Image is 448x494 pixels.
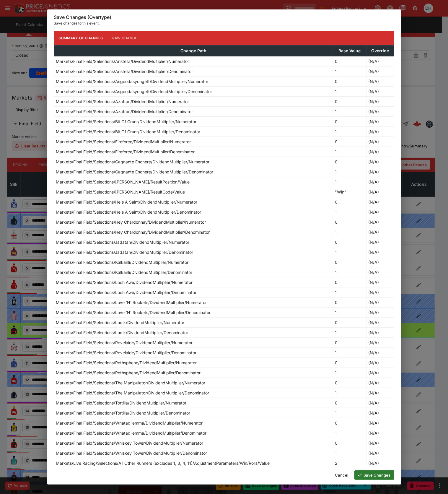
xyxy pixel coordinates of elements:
td: (N/A) [366,217,394,227]
td: (N/A) [366,357,394,368]
td: (N/A) [366,187,394,197]
td: (N/A) [366,378,394,388]
td: 1 [333,247,366,257]
p: Markets/Final Field/Selections/Aristella/DividendMultiplier/Denominator [56,68,193,74]
td: (N/A) [366,418,394,428]
p: Markets/Final Field/Selections/Rothsphene/DividendMultiplier/Denominator [56,370,201,376]
td: 0 [333,136,366,147]
p: Markets/Final Field/Selections/Jadatan/DividendMultiplier/Numerator [56,239,190,245]
td: (N/A) [366,368,394,378]
th: Override [366,45,394,56]
td: 1 [333,177,366,187]
p: Markets/Live Racing/Selections/All Other Runners (excludes 1, 3, 4, 11)/AdjustmentParameters/Win/... [56,460,270,466]
td: (N/A) [366,106,394,116]
td: 1 [333,66,366,76]
td: (N/A) [366,56,394,66]
td: "Win" [333,187,366,197]
td: (N/A) [366,438,394,448]
td: (N/A) [366,247,394,257]
td: 0 [333,116,366,126]
p: Markets/Final Field/Selections/The Manipulator/DividendMultiplier/Denominator [56,390,209,396]
p: Markets/Final Field/Selections/Asgoodasyougett/DividendMultiplier/Numerator [56,78,208,84]
td: (N/A) [366,86,394,96]
p: Save changes to this event. [54,20,394,26]
td: 0 [333,297,366,307]
td: 1 [333,147,366,157]
td: 1 [333,207,366,217]
td: (N/A) [366,66,394,76]
td: (N/A) [366,136,394,147]
td: 0 [333,76,366,86]
td: 0 [333,337,366,347]
td: 0 [333,317,366,327]
td: (N/A) [366,96,394,106]
td: (N/A) [366,177,394,187]
td: (N/A) [366,157,394,167]
td: (N/A) [366,207,394,217]
td: 1 [333,267,366,277]
td: 0 [333,56,366,66]
td: (N/A) [366,287,394,297]
td: 1 [333,368,366,378]
button: Summary of Changes [54,31,108,45]
p: Markets/Final Field/Selections/Asgoodasyougett/DividendMultiplier/Denominator [56,88,212,95]
th: Change Path [54,45,333,56]
p: Markets/Final Field/Selections/Aristella/DividendMultiplier/Numerator [56,58,189,64]
h6: Save Changes (Overtype) [54,14,394,20]
td: 0 [333,197,366,207]
td: (N/A) [366,126,394,136]
td: (N/A) [366,408,394,418]
p: Markets/Final Field/Selections/He's A Saint/DividendMultiplier/Numerator [56,199,198,205]
p: Markets/Final Field/Selections/Love 'N' Rockets/DividendMultiplier/Denominator [56,309,211,316]
td: (N/A) [366,267,394,277]
td: (N/A) [366,327,394,337]
p: Markets/Final Field/Selections/He's A Saint/DividendMultiplier/Denominator [56,209,201,215]
td: (N/A) [366,197,394,207]
p: Markets/Final Field/Selections/Tortilla/DividendMultiplier/Numerator [56,400,187,406]
td: 1 [333,448,366,458]
p: Markets/Final Field/Selections/Hey Chardonnay/DividendMultiplier/Numerator [56,219,206,225]
p: Markets/Final Field/Selections/Loch Awe/DividendMultiplier/Numerator [56,279,193,285]
td: (N/A) [366,317,394,327]
p: Markets/Final Field/Selections/Gagnante Enchere/DividendMultiplier/Denominator [56,169,214,175]
td: (N/A) [366,167,394,177]
td: 1 [333,307,366,317]
td: (N/A) [366,147,394,157]
td: (N/A) [366,76,394,86]
td: 1 [333,388,366,398]
p: Markets/Final Field/Selections/Ludik/DividendMultiplier/Denominator [56,329,188,336]
td: 0 [333,438,366,448]
td: (N/A) [366,237,394,247]
p: Markets/Final Field/Selections/Whiskey Tower/DividendMultiplier/Denominator [56,450,207,456]
button: Save Changes [354,470,394,480]
td: 0 [333,257,366,267]
td: 0 [333,357,366,368]
td: (N/A) [366,347,394,357]
td: 2 [333,458,366,468]
td: 1 [333,106,366,116]
p: Markets/Final Field/Selections/Azafran/DividendMultiplier/Denominator [56,108,193,115]
p: Markets/Final Field/Selections/Kalkanli/DividendMultiplier/Denominator [56,269,193,275]
td: 1 [333,167,366,177]
td: 0 [333,378,366,388]
p: Markets/Final Field/Selections/Rothsphene/DividendMultiplier/Numerator [56,360,197,366]
td: 0 [333,217,366,227]
p: Markets/Final Field/Selections/Azafran/DividendMultiplier/Numerator [56,98,189,105]
p: Markets/Final Field/Selections/Whatadilemma/DividendMultiplier/Denominator [56,430,207,436]
button: Raw Change [107,31,142,45]
p: Markets/Final Field/Selections/Loch Awe/DividendMultiplier/Denominator [56,289,197,295]
p: Markets/Final Field/Selections/Fireforce/DividendMultiplier/Numerator [56,139,191,145]
p: Markets/Final Field/Selections/Gagnante Enchere/DividendMultiplier/Numerator [56,159,210,165]
p: Markets/Final Field/Selections/Hey Chardonnay/DividendMultiplier/Denominator [56,229,210,235]
p: Markets/Final Field/Selections/Revelaide/DividendMultiplier/Numerator [56,339,193,346]
td: (N/A) [366,116,394,126]
td: (N/A) [366,337,394,347]
td: (N/A) [366,448,394,458]
td: 0 [333,398,366,408]
td: (N/A) [366,257,394,267]
p: Markets/Final Field/Selections/Fireforce/DividendMultiplier/Denominator [56,149,195,155]
td: 1 [333,408,366,418]
p: Markets/Final Field/Selections/[PERSON_NAME]/ResultPosition/Value [56,179,190,185]
p: Markets/Final Field/Selections/Whatadilemma/DividendMultiplier/Numerator [56,420,203,426]
td: (N/A) [366,398,394,408]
